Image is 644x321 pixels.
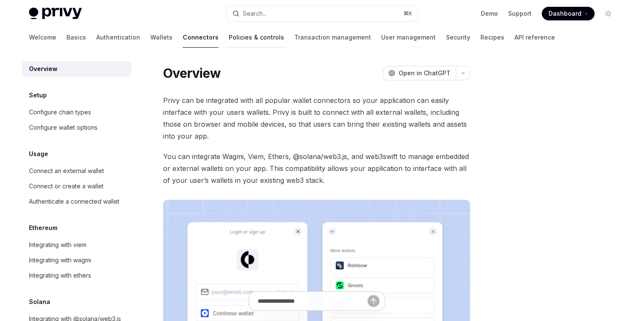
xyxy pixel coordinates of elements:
[150,27,172,48] a: Wallets
[163,94,470,142] span: Privy can be integrated with all popular wallet connectors so your application can easily interfa...
[403,10,412,17] span: ⌘ K
[29,181,103,191] div: Connect or create a wallet
[22,237,131,253] a: Integrating with viem
[22,163,131,179] a: Connect an external wallet
[29,90,47,100] h5: Setup
[29,8,82,20] img: light logo
[446,27,470,48] a: Security
[66,27,86,48] a: Basics
[29,270,91,281] div: Integrating with ethers
[22,268,131,283] a: Integrating with ethers
[549,9,581,18] span: Dashboard
[22,120,131,135] a: Configure wallet options
[29,240,86,250] div: Integrating with viem
[96,27,140,48] a: Authentication
[163,65,221,81] h1: Overview
[29,64,57,74] div: Overview
[183,27,218,48] a: Connectors
[480,27,504,48] a: Recipes
[542,7,595,20] a: Dashboard
[22,61,131,77] a: Overview
[22,105,131,120] a: Configure chain types
[227,6,417,21] button: Search...⌘K
[22,179,131,194] a: Connect or create a wallet
[29,196,119,207] div: Authenticate a connected wallet
[399,69,451,77] span: Open in ChatGPT
[29,223,57,233] h5: Ethereum
[29,255,91,265] div: Integrating with wagmi
[229,27,284,48] a: Policies & controls
[383,66,456,80] button: Open in ChatGPT
[22,194,131,209] a: Authenticate a connected wallet
[29,122,98,133] div: Configure wallet options
[29,166,104,176] div: Connect an external wallet
[381,27,436,48] a: User management
[481,9,498,18] a: Demo
[163,151,470,186] span: You can integrate Wagmi, Viem, Ethers, @solana/web3.js, and web3swift to manage embedded or exter...
[508,9,532,18] a: Support
[22,253,131,268] a: Integrating with wagmi
[29,149,48,159] h5: Usage
[29,107,91,117] div: Configure chain types
[29,27,56,48] a: Welcome
[29,297,50,307] h5: Solana
[368,295,379,307] button: Send message
[601,7,615,20] button: Toggle dark mode
[515,27,555,48] a: API reference
[243,9,267,19] div: Search...
[294,27,371,48] a: Transaction management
